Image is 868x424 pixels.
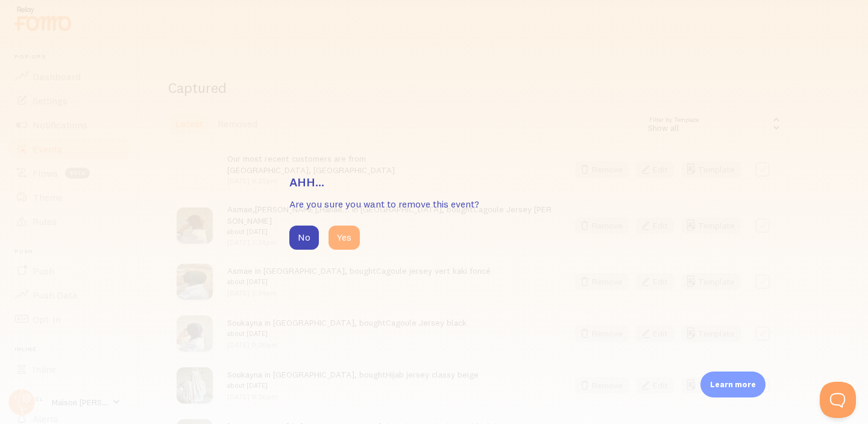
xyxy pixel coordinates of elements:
p: Learn more [710,379,756,390]
button: Yes [329,226,360,250]
h3: Ahh... [289,174,579,190]
p: Are you sure you want to remove this event? [289,197,579,211]
iframe: Help Scout Beacon - Open [820,382,856,418]
div: Learn more [700,372,766,397]
button: No [289,226,319,250]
